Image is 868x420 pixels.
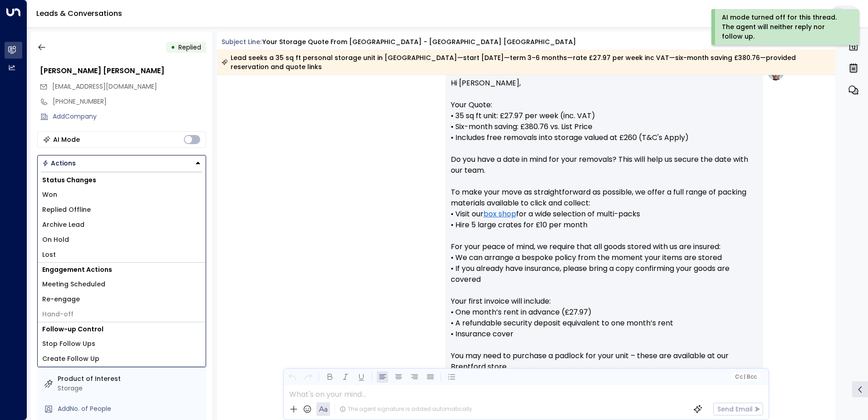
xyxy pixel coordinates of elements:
[178,43,201,52] span: Replied
[37,155,206,171] div: Button group with a nested menu
[38,173,206,187] h1: Status Changes
[42,205,91,215] span: Replied Offline
[262,37,576,47] div: Your storage quote from [GEOGRAPHIC_DATA] - [GEOGRAPHIC_DATA] [GEOGRAPHIC_DATA]
[36,8,122,19] a: Leads & Conversations
[42,250,56,260] span: Lost
[58,384,202,393] div: Storage
[52,82,157,91] span: michaelfleming1959@gmail.com
[42,295,80,304] span: Re-engage
[722,13,847,41] div: AI mode turned off for this thread. The agent will neither reply nor follow up.
[302,371,314,383] button: Redo
[483,209,516,220] a: box shop
[171,39,175,55] div: •
[222,53,830,71] div: Lead seeks a 35 sq ft personal storage unit in [GEOGRAPHIC_DATA]—start [DATE]—term 3–6 months—rat...
[42,159,76,167] div: Actions
[37,155,206,171] button: Actions
[340,405,472,413] div: The agent signature is added automatically
[38,322,206,336] h1: Follow-up Control
[42,280,105,289] span: Meeting Scheduled
[52,82,157,91] span: [EMAIL_ADDRESS][DOMAIN_NAME]
[731,373,760,381] button: Cc|Bcc
[42,235,69,245] span: On Hold
[42,339,95,349] span: Stop Follow Ups
[40,65,206,76] div: [PERSON_NAME] [PERSON_NAME]
[53,135,80,144] div: AI Mode
[735,374,756,380] span: Cc Bcc
[42,310,74,319] span: Hand-off
[53,112,206,121] div: AddCompany
[38,263,206,277] h1: Engagement Actions
[286,371,298,383] button: Undo
[744,374,745,380] span: |
[53,97,206,106] div: [PHONE_NUMBER]
[42,220,84,230] span: Archive Lead
[222,37,261,46] span: Subject Line:
[58,404,202,414] div: AddNo. of People
[58,374,202,384] label: Product of Interest
[42,190,57,200] span: Won
[42,354,99,364] span: Create Follow Up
